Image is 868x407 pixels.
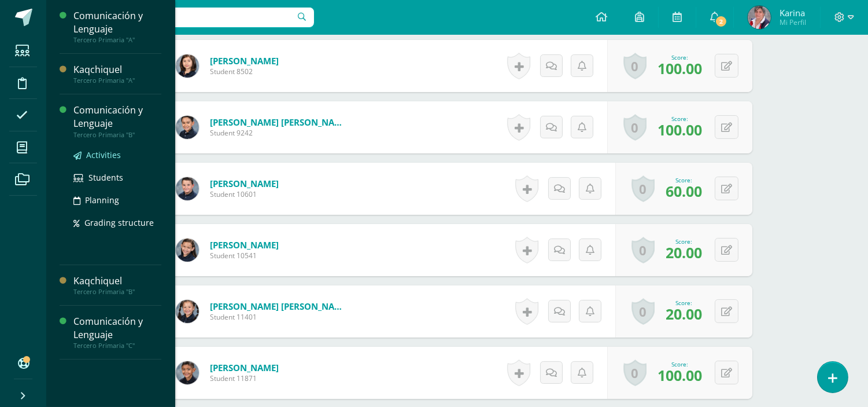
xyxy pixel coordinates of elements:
[73,63,161,76] div: Kaqchiquel
[73,104,161,138] a: Comunicación y LenguajeTercero Primaria "B"
[210,67,279,76] span: Student 8502
[210,116,349,128] a: [PERSON_NAME] [PERSON_NAME]
[658,58,702,78] span: 100.00
[631,298,655,325] a: 0
[176,116,199,139] img: c489a3071b893157167aa9fcf644268f.png
[86,149,121,160] span: Activities
[210,189,279,199] span: Student 10601
[666,181,702,201] span: 60.00
[210,312,349,322] span: Student 11401
[210,300,349,312] a: [PERSON_NAME] [PERSON_NAME]
[73,315,161,350] a: Comunicación y LenguajeTercero Primaria "C"
[666,299,702,307] div: Score:
[176,54,199,78] img: 3afa65335fa09c928517992d02f4ec3a.png
[73,288,161,296] div: Tercero Primaria "B"
[73,9,161,44] a: Comunicación y LenguajeTercero Primaria "A"
[623,360,647,386] a: 0
[73,315,161,342] div: Comunicación y Lenguaje
[666,304,702,324] span: 20.00
[715,15,727,28] span: 2
[88,172,123,183] span: Students
[73,148,161,162] a: Activities
[658,120,702,140] span: 100.00
[176,177,199,200] img: b78abc3a7e30c2e27c34f940e641ac98.png
[73,76,161,85] div: Tercero Primaria "A"
[623,53,647,79] a: 0
[748,6,771,29] img: de0b392ea95cf163f11ecc40b2d2a7f9.png
[73,36,161,44] div: Tercero Primaria "A"
[210,373,279,383] span: Student 11871
[176,361,199,384] img: 0281b9b28aa4297f44e290625d7aaad2.png
[210,55,279,67] a: [PERSON_NAME]
[631,175,655,202] a: 0
[666,237,702,245] div: Score:
[210,239,279,251] a: [PERSON_NAME]
[666,243,702,262] span: 20.00
[210,128,349,138] span: Student 9242
[176,239,199,262] img: 0235b5739c088cd590ffbecd2b85a757.png
[73,342,161,350] div: Tercero Primaria "C"
[73,193,161,207] a: Planning
[658,365,702,385] span: 100.00
[85,195,119,206] span: Planning
[658,115,702,123] div: Score:
[176,300,199,323] img: 7844551a217d339a4bfd1e4b7d755d8d.png
[631,237,655,263] a: 0
[210,251,279,261] span: Student 10541
[84,217,154,228] span: Grading structure
[666,176,702,184] div: Score:
[73,171,161,184] a: Students
[210,362,279,373] a: [PERSON_NAME]
[780,7,806,19] span: Karina
[623,114,647,141] a: 0
[73,216,161,229] a: Grading structure
[73,9,161,36] div: Comunicación y Lenguaje
[780,17,806,27] span: Mi Perfil
[73,131,161,139] div: Tercero Primaria "B"
[658,53,702,61] div: Score:
[73,104,161,130] div: Comunicación y Lenguaje
[54,8,314,27] input: Search a user…
[210,178,279,189] a: [PERSON_NAME]
[658,360,702,368] div: Score:
[73,274,161,296] a: KaqchiquelTercero Primaria "B"
[73,274,161,288] div: Kaqchiquel
[73,63,161,85] a: KaqchiquelTercero Primaria "A"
